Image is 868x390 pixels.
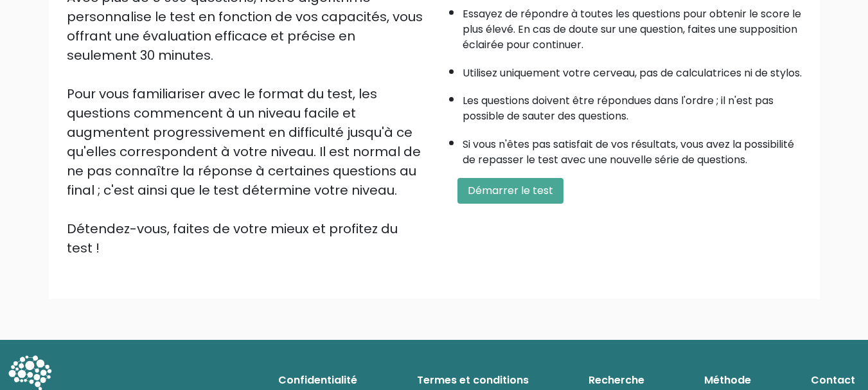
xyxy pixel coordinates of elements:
[417,373,529,387] font: Termes et conditions
[457,178,563,204] button: Démarrer le test
[463,6,801,52] font: Essayez de répondre à toutes les questions pour obtenir le score le plus élevé. En cas de doute s...
[589,373,644,387] font: Recherche
[463,66,802,80] font: Utilisez uniquement votre cerveau, pas de calculatrices ni de stylos.
[67,85,421,199] font: Pour vous familiariser avec le format du test, les questions commencent à un niveau facile et aug...
[468,183,553,198] font: Démarrer le test
[811,373,855,387] font: Contact
[463,93,774,123] font: Les questions doivent être répondues dans l'ordre ; il n'est pas possible de sauter des questions.
[278,373,357,387] font: Confidentialité
[463,137,794,167] font: Si vous n'êtes pas satisfait de vos résultats, vous avez la possibilité de repasser le test avec ...
[704,373,751,387] font: Méthode
[67,220,398,257] font: Détendez-vous, faites de votre mieux et profitez du test !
